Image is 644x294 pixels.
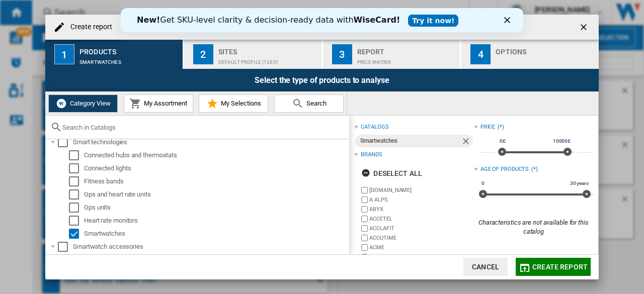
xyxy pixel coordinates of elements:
input: brand.name [361,206,368,213]
span: 30 years [569,179,590,187]
div: Gps and heart rate units [84,189,348,200]
div: Smartwatches [79,54,179,65]
div: Age of products [480,165,529,173]
h4: Create report [65,22,112,32]
md-checkbox: Select [69,150,84,160]
div: Heart rate monitors [84,216,348,226]
span: 0 [480,179,486,187]
button: Category View [48,94,118,113]
div: Default profile (1265) [218,54,317,65]
button: 3 Report Price Matrix [323,40,461,69]
md-checkbox: Select [69,216,84,226]
span: My Selections [218,100,261,107]
button: My Assortment [124,94,193,113]
label: ACCETEL [369,215,473,223]
ng-md-icon: Remove [461,136,473,148]
div: Connected lights [84,163,348,173]
button: 4 Options [461,40,599,69]
div: catalogs [361,123,388,131]
button: Search [274,94,344,113]
button: 1 Products Smartwatches [45,40,184,69]
div: Products [79,44,179,54]
label: ACTECK [369,253,473,261]
div: Smart technologies [73,137,348,147]
button: My Selections [199,94,268,113]
span: Search [304,100,327,107]
div: Price [480,123,496,131]
span: Category View [67,100,111,107]
label: ACCUTIME [369,234,473,242]
div: Select the type of products to analyse [45,69,599,91]
div: Characteristics are not available for this catalog [474,218,593,236]
div: 1 [54,44,74,64]
div: 3 [332,44,352,64]
label: ACME [369,244,473,251]
input: brand.name [361,187,368,193]
button: Create report [516,258,591,276]
md-checkbox: Select [69,229,84,239]
label: A ALPS [369,196,473,204]
md-dialog: Create report ... [45,15,599,279]
div: Smartwatches [360,135,460,147]
ng-md-icon: getI18NText('BUTTONS.CLOSE_DIALOG') [579,22,591,34]
md-checkbox: Select [69,163,84,173]
input: Search in Catalogs [62,124,344,131]
div: Brands [361,151,382,159]
md-checkbox: Select [69,176,84,186]
md-checkbox: Select [58,137,73,147]
button: Deselect all [358,164,425,182]
div: Gps units [84,203,348,213]
div: Smartwatches [84,229,348,239]
div: 4 [470,44,491,64]
img: wiser-icon-white.png [55,97,67,110]
label: ACCLAFIT [369,225,473,232]
md-checkbox: Select [69,203,84,213]
input: brand.name [361,216,368,222]
div: Deselect all [361,164,422,182]
md-checkbox: Select [69,189,84,200]
div: Price Matrix [357,54,456,65]
div: Fermer [383,9,393,15]
div: Connected hubs and thermostats [84,150,348,160]
md-checkbox: Select [58,242,73,252]
label: ABYX [369,206,473,213]
button: Cancel [463,258,508,276]
input: brand.name [361,235,368,241]
span: 0£ [498,137,507,145]
span: Create report [532,263,588,271]
span: My Assortment [141,100,187,107]
input: brand.name [361,225,368,232]
label: [DOMAIN_NAME] [369,186,473,194]
button: 2 Sites Default profile (1265) [184,40,323,69]
input: brand.name [361,197,368,203]
input: brand.name [361,244,368,251]
iframe: Intercom live chat bannière [121,8,523,32]
div: Sites [218,44,317,54]
div: 2 [193,44,213,64]
div: Options [496,44,595,54]
button: getI18NText('BUTTONS.CLOSE_DIALOG') [575,17,595,37]
div: Fitness bands [84,176,348,186]
div: Report [357,44,456,54]
span: 10000£ [551,137,572,145]
div: Smartwatch accessories [73,242,348,252]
